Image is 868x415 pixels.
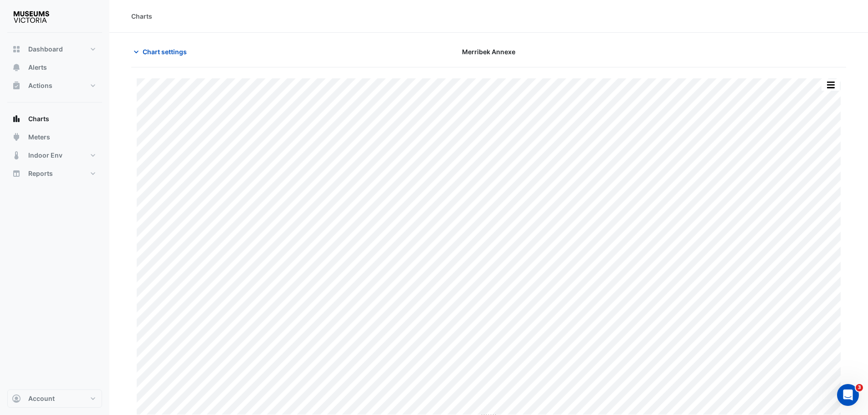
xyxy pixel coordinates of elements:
[7,40,102,58] button: Dashboard
[28,133,50,142] span: Meters
[7,128,102,146] button: Meters
[28,394,55,403] span: Account
[28,114,49,123] span: Charts
[11,7,52,26] img: Company Logo
[28,45,63,54] span: Dashboard
[12,151,21,160] app-icon: Indoor Env
[143,47,187,56] span: Chart settings
[12,169,21,178] app-icon: Reports
[131,11,152,21] div: Charts
[131,44,193,60] button: Chart settings
[12,133,21,142] app-icon: Meters
[12,81,21,90] app-icon: Actions
[462,47,515,56] span: Merribek Annexe
[7,110,102,128] button: Charts
[28,63,47,72] span: Alerts
[28,151,62,160] span: Indoor Env
[7,389,102,408] button: Account
[28,169,53,178] span: Reports
[7,164,102,183] button: Reports
[28,81,52,90] span: Actions
[7,77,102,95] button: Actions
[837,384,859,406] iframe: Intercom live chat
[822,79,840,91] button: More Options
[12,114,21,123] app-icon: Charts
[12,63,21,72] app-icon: Alerts
[12,45,21,54] app-icon: Dashboard
[7,146,102,164] button: Indoor Env
[856,384,863,391] span: 3
[7,58,102,77] button: Alerts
